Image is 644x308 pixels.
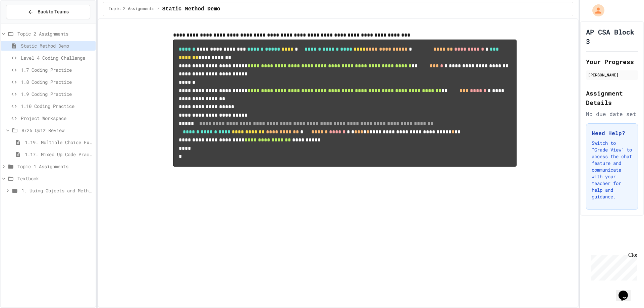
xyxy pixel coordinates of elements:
[588,72,636,78] div: [PERSON_NAME]
[25,139,93,146] span: 1.19. Multiple Choice Exercises for Unit 1a (1.1-1.6)
[592,129,632,137] h3: Need Help?
[21,127,93,134] span: 8/26 Quiz Review
[586,88,638,107] h2: Assignment Details
[21,90,93,98] span: 1.9 Coding Practice
[109,6,155,12] span: Topic 2 Assignments
[21,78,93,85] span: 1.8 Coding Practice
[17,30,93,37] span: Topic 2 Assignments
[21,187,93,194] span: 1. Using Objects and Methods
[616,281,637,301] iframe: chat widget
[21,42,93,49] span: Static Method Demo
[3,3,46,43] div: Chat with us now!Close
[6,5,90,19] button: Back to Teams
[588,252,637,281] iframe: chat widget
[17,163,93,170] span: Topic 1 Assignments
[586,27,638,46] h1: AP CSA Block 3
[162,5,220,13] span: Static Method Demo
[17,175,93,182] span: Textbook
[586,57,638,66] h2: Your Progress
[25,151,93,158] span: 1.17. Mixed Up Code Practice 1.1-1.6
[21,103,93,110] span: 1.10 Coding Practice
[592,140,632,200] p: Switch to "Grade View" to access the chat feature and communicate with your teacher for help and ...
[21,115,93,122] span: Project Workspace
[585,3,606,18] div: My Account
[38,8,69,15] span: Back to Teams
[157,6,160,12] span: /
[21,54,93,61] span: Level 4 Coding Challenge
[21,66,93,73] span: 1.7 Coding Practice
[586,110,638,118] div: No due date set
